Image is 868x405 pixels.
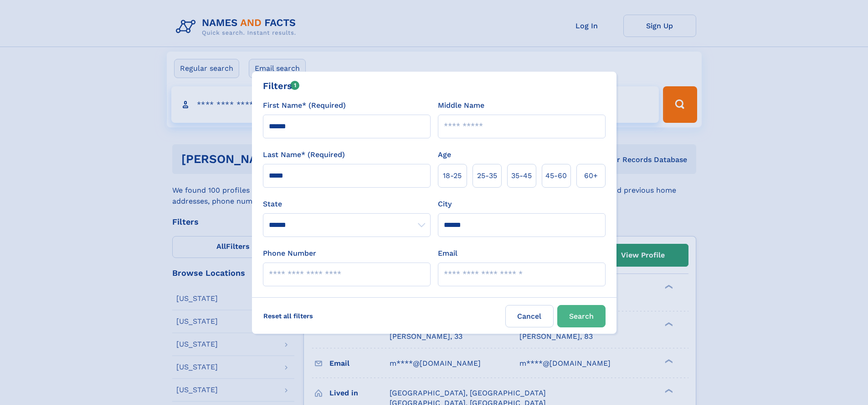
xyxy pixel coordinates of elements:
span: 18‑25 [443,170,462,181]
label: Reset all filters [257,305,319,327]
label: Email [438,248,457,259]
span: 25‑35 [477,170,497,181]
label: First Name* (Required) [263,100,346,111]
label: Middle Name [438,100,484,111]
label: Last Name* (Required) [263,149,345,160]
span: 60+ [584,170,598,181]
label: City [438,199,452,210]
label: Cancel [505,305,554,327]
button: Search [557,305,606,327]
label: State [263,199,431,210]
span: 35‑45 [511,170,532,181]
div: Filters [263,79,300,93]
span: 45‑60 [545,170,567,181]
label: Phone Number [263,248,316,259]
label: Age [438,149,451,160]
